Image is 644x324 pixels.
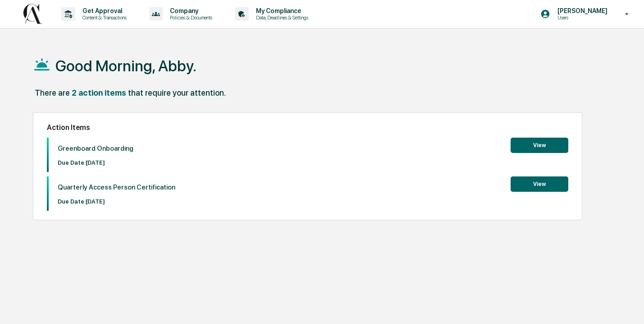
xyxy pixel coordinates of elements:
p: Content & Transactions [75,14,131,21]
p: My Compliance [249,7,313,14]
p: Users [550,14,612,21]
p: Policies & Documents [163,14,217,21]
div: 2 action items [72,88,126,97]
div: that require your attention. [128,88,226,97]
img: logo [22,4,43,24]
p: Get Approval [75,7,131,14]
p: Due Date: [DATE] [58,159,133,166]
a: View [511,179,568,188]
h1: Good Morning, Abby. [55,57,196,75]
p: Quarterly Access Person Certification [58,183,175,191]
h2: Action Items [47,123,568,132]
p: Data, Deadlines & Settings [249,14,313,21]
button: View [511,138,568,153]
p: Due Date: [DATE] [58,198,175,205]
p: Greenboard Onboarding [58,144,133,153]
p: [PERSON_NAME] [550,7,612,14]
div: There are [35,88,70,97]
a: View [511,140,568,149]
button: View [511,176,568,192]
p: Company [163,7,217,14]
